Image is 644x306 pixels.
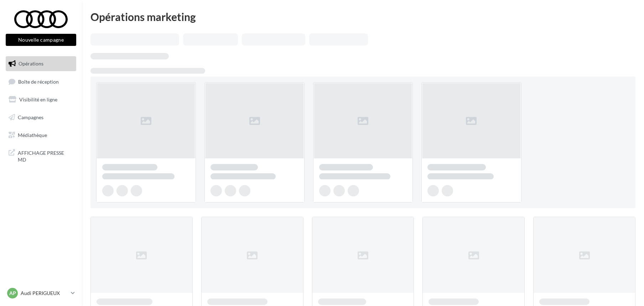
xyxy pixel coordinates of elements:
[18,132,47,138] span: Médiathèque
[18,114,43,120] span: Campagnes
[4,128,78,143] a: Médiathèque
[4,56,78,71] a: Opérations
[4,74,78,89] a: Boîte de réception
[6,34,76,46] button: Nouvelle campagne
[19,60,43,67] span: Opérations
[4,145,78,166] a: AFFICHAGE PRESSE MD
[4,110,78,125] a: Campagnes
[6,286,76,300] a: AP Audi PERIGUEUX
[21,290,68,297] p: Audi PERIGUEUX
[18,148,73,163] span: AFFICHAGE PRESSE MD
[19,96,57,102] span: Visibilité en ligne
[90,11,635,22] div: Opérations marketing
[9,290,16,297] span: AP
[4,92,78,107] a: Visibilité en ligne
[18,78,59,84] span: Boîte de réception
